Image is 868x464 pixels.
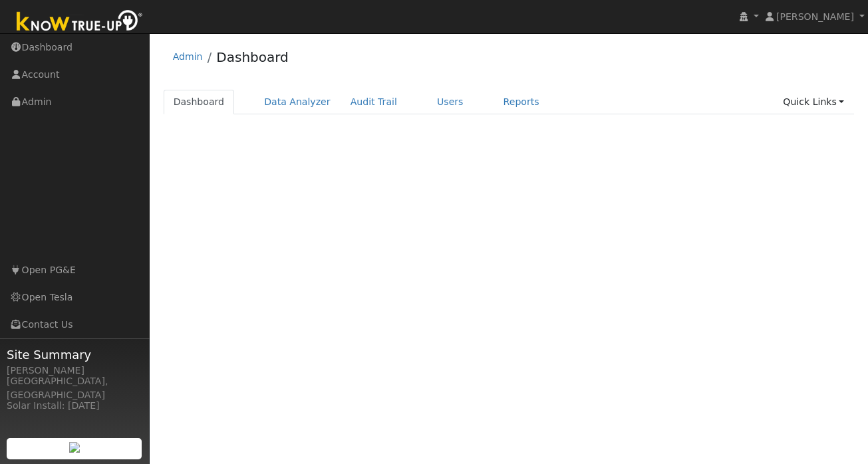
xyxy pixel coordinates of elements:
div: Solar Install: [DATE] [7,399,142,413]
div: [PERSON_NAME] [7,364,142,378]
img: Know True-Up [10,7,150,37]
a: Dashboard [216,49,289,65]
a: Reports [494,90,549,114]
a: Users [427,90,474,114]
img: retrieve [69,442,80,453]
a: Dashboard [164,90,235,114]
a: Quick Links [773,90,854,114]
a: Data Analyzer [254,90,341,114]
a: Audit Trail [341,90,407,114]
a: Admin [173,51,203,62]
div: [GEOGRAPHIC_DATA], [GEOGRAPHIC_DATA] [7,374,142,402]
span: [PERSON_NAME] [776,11,854,22]
span: Site Summary [7,346,142,364]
